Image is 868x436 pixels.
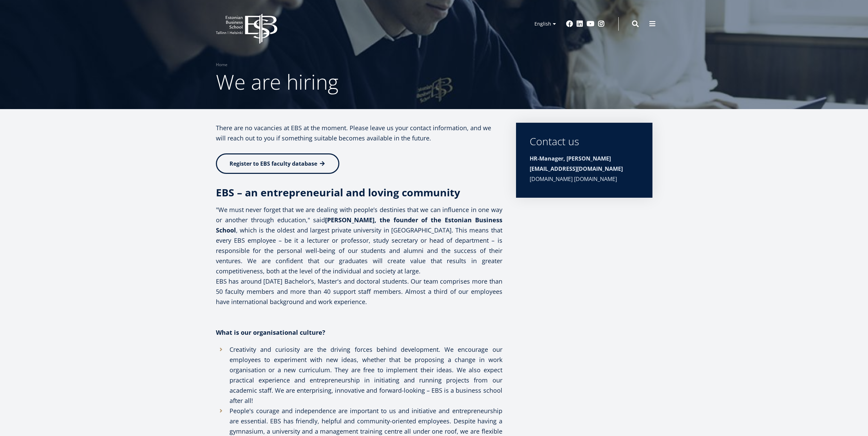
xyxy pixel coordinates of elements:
strong: What is our organisational culture? [216,328,325,336]
strong: HR-Manager, [PERSON_NAME][EMAIL_ADDRESS][DOMAIN_NAME] [530,155,623,172]
div: Contact us [530,136,639,147]
strong: EBS – an entrepreneurial and loving community [216,185,460,199]
span: We are hiring [216,68,338,96]
span: Register to EBS faculty database [230,160,317,167]
a: Facebook [566,20,573,27]
div: [DOMAIN_NAME] [DOMAIN_NAME] [530,153,639,184]
a: Register to EBS faculty database [216,153,339,174]
a: Youtube [587,20,594,27]
strong: [PERSON_NAME], the founder of the Estonian Business School [216,216,502,234]
p: "We must never forget that we are dealing with people’s destinies that we can influence in one wa... [216,205,502,307]
li: Creativity and curiosity are the driving forces behind development. We encourage our employees to... [216,344,502,406]
a: Linkedin [576,20,583,27]
p: There are no vacancies at EBS at the moment. Please leave us your contact information, and we wil... [216,123,502,143]
a: Instagram [598,20,605,27]
a: Home [216,61,227,68]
